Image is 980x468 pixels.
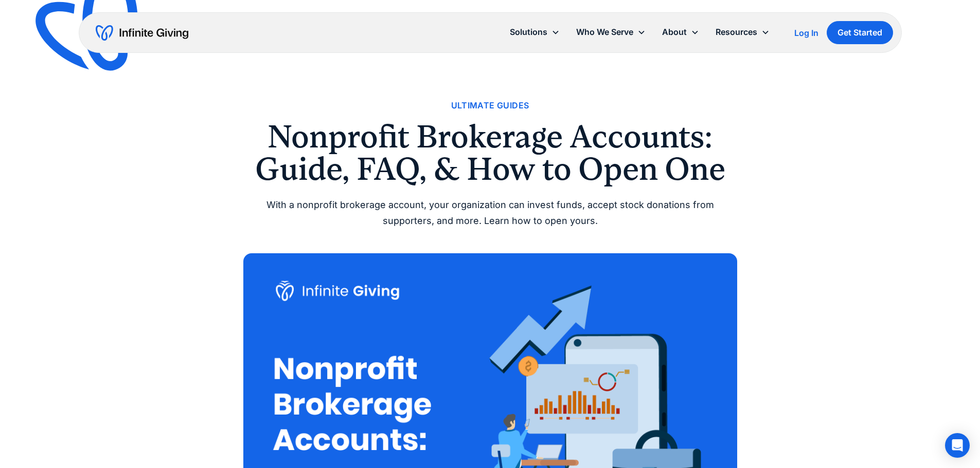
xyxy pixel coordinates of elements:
[576,25,633,39] div: Who We Serve
[451,99,529,113] a: Ultimate Guides
[502,21,568,43] div: Solutions
[662,25,687,39] div: About
[716,25,757,39] div: Resources
[96,25,188,41] a: home
[510,25,547,39] div: Solutions
[707,21,778,43] div: Resources
[243,197,737,229] div: With a nonprofit brokerage account, your organization can invest funds, accept stock donations fr...
[794,27,818,39] a: Log In
[568,21,654,43] div: Who We Serve
[654,21,707,43] div: About
[794,29,818,37] div: Log In
[945,433,970,458] div: Open Intercom Messenger
[243,121,737,185] h1: Nonprofit Brokerage Accounts: Guide, FAQ, & How to Open One
[827,21,893,44] a: Get Started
